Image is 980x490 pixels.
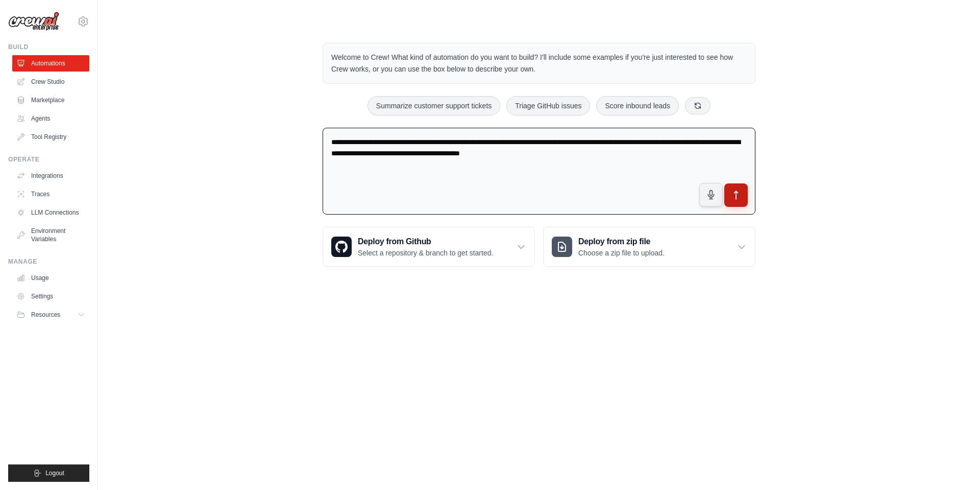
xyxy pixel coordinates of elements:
[358,248,493,258] p: Select a repository & branch to get started.
[12,288,89,305] a: Settings
[12,168,89,184] a: Integrations
[8,464,89,482] button: Logout
[12,129,89,145] a: Tool Registry
[596,96,679,115] button: Score inbound leads
[12,74,89,90] a: Crew Studio
[8,43,89,51] div: Build
[8,155,89,164] div: Operate
[12,223,89,247] a: Environment Variables
[331,52,747,75] p: Welcome to Crew! What kind of automation do you want to build? I'll include some examples if you'...
[8,12,59,31] img: Logo
[12,186,89,202] a: Traces
[506,96,590,115] button: Triage GitHub issues
[12,270,89,286] a: Usage
[12,110,89,127] a: Agents
[12,55,89,72] a: Automations
[578,248,665,258] p: Choose a zip file to upload.
[12,204,89,221] a: LLM Connections
[12,92,89,108] a: Marketplace
[929,441,980,490] iframe: Chat Widget
[578,236,665,248] h3: Deploy from zip file
[358,236,493,248] h3: Deploy from Github
[45,469,64,477] span: Logout
[8,258,89,266] div: Manage
[31,311,60,319] span: Resources
[12,307,89,323] button: Resources
[367,96,500,115] button: Summarize customer support tickets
